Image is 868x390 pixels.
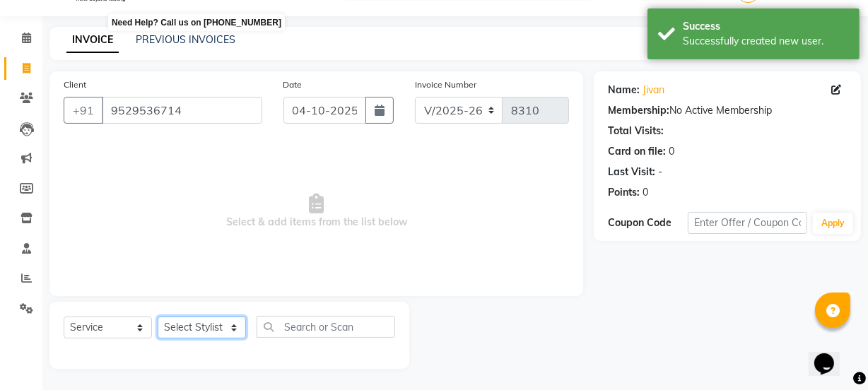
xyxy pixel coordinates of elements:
div: Total Visits: [608,124,664,138]
label: Invoice Number [415,78,476,91]
div: Card on file: [608,144,666,159]
button: +91 [64,97,103,124]
button: Apply [813,213,853,234]
input: Enter Offer / Coupon Code [688,212,807,234]
label: Client [64,78,86,91]
div: Points: [608,185,640,200]
div: Successfully created new user. [683,34,849,49]
input: Search or Scan [257,316,395,338]
label: Date [283,78,303,91]
div: 0 [643,185,648,200]
a: INVOICE [66,28,119,53]
div: - [658,165,662,179]
div: Success [683,19,849,34]
div: No Active Membership [608,103,847,118]
a: Jivan [643,83,664,97]
input: Search by Name/Mobile/Email/Code [102,97,262,124]
a: PREVIOUS INVOICES [136,33,235,46]
div: Coupon Code [608,215,688,230]
div: Last Visit: [608,165,655,179]
iframe: chat widget [809,333,854,376]
div: Membership: [608,103,669,118]
div: Name: [608,83,640,97]
span: Select & add items from the list below [64,141,569,282]
div: 0 [669,144,674,159]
